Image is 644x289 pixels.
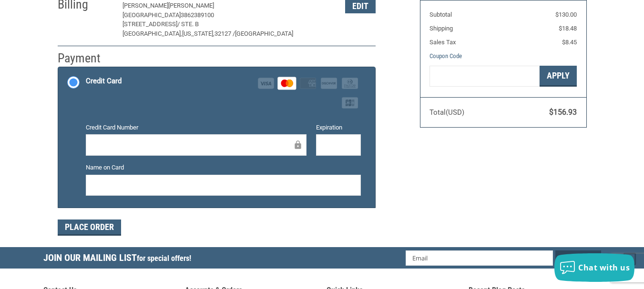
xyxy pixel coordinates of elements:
[177,20,199,28] span: / STE. B
[58,50,113,66] h2: Payment
[168,2,214,9] span: [PERSON_NAME]
[137,254,191,263] span: for special offers!
[540,66,577,87] button: Apply
[429,66,540,87] input: Gift Certificate or Coupon Code
[429,39,456,46] span: Sales Tax
[549,108,577,117] span: $156.93
[429,108,464,117] span: Total (USD)
[86,73,122,89] div: Credit Card
[181,11,214,19] span: 3862389100
[429,52,462,60] a: Coupon Code
[215,30,235,37] span: 32127 /
[58,219,121,236] button: Place Order
[562,39,577,46] span: $8.45
[429,25,453,32] span: Shipping
[559,25,577,32] span: $18.48
[86,163,361,172] label: Name on Card
[429,11,452,18] span: Subtotal
[578,262,630,273] span: Chat with us
[123,30,182,37] span: [GEOGRAPHIC_DATA],
[123,20,177,28] span: [STREET_ADDRESS]
[182,30,215,37] span: [US_STATE],
[555,11,577,18] span: $130.00
[406,250,553,266] input: Email
[43,247,196,271] h5: Join Our Mailing List
[554,253,634,282] button: Chat with us
[123,11,181,19] span: [GEOGRAPHIC_DATA]
[123,2,168,9] span: [PERSON_NAME]
[235,30,293,37] span: [GEOGRAPHIC_DATA]
[86,123,307,132] label: Credit Card Number
[316,123,361,132] label: Expiration
[555,250,601,266] input: Join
